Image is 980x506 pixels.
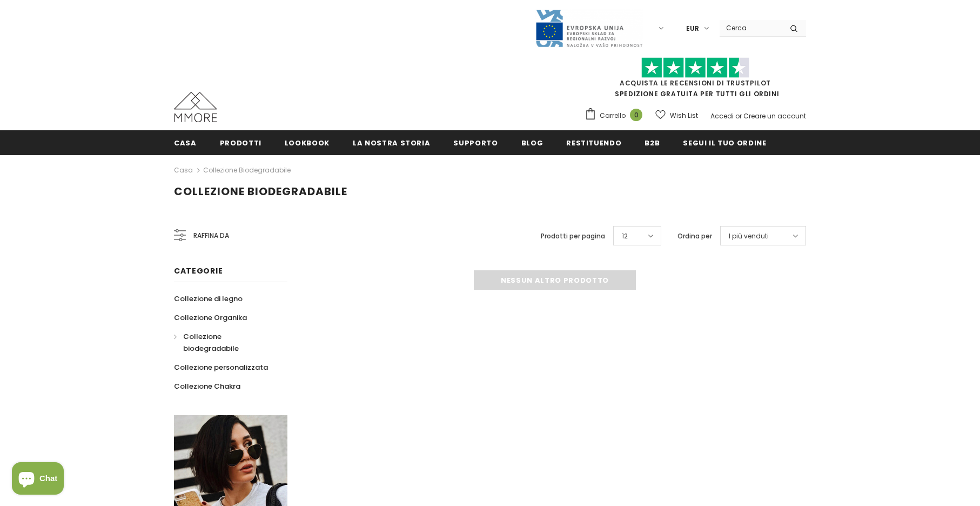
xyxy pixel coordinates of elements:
a: Collezione biodegradabile [174,327,276,358]
span: Collezione biodegradabile [174,184,347,199]
a: Collezione biodegradabile [203,165,291,175]
span: SPEDIZIONE GRATUITA PER TUTTI GLI ORDINI [585,62,806,98]
span: Collezione Chakra [174,381,240,391]
span: or [735,111,742,121]
a: Blog [521,130,543,155]
a: Javni Razpis [535,23,643,32]
img: Casi MMORE [174,92,217,122]
a: La nostra storia [353,130,430,155]
input: Search Site [720,20,782,36]
a: Collezione personalizzata [174,358,268,377]
a: Carrello 0 [585,108,648,124]
span: Prodotti [220,138,261,148]
span: Collezione Organika [174,312,247,323]
span: I più venduti [729,231,769,242]
img: Fidati di Pilot Stars [641,57,749,78]
label: Prodotti per pagina [541,231,605,242]
a: Segui il tuo ordine [683,130,766,155]
span: La nostra storia [353,138,430,148]
span: 12 [622,231,628,242]
span: Carrello [600,110,626,121]
img: Javni Razpis [535,9,643,48]
span: Wish List [670,110,698,121]
span: Blog [521,138,543,148]
a: Prodotti [220,130,261,155]
span: Segui il tuo ordine [683,138,766,148]
label: Ordina per [677,231,712,242]
a: Casa [174,130,197,155]
span: B2B [645,138,660,148]
a: Creare un account [743,111,806,121]
span: Categorie [174,265,223,276]
span: Restituendo [566,138,621,148]
a: Casa [174,164,193,177]
span: EUR [686,23,699,34]
a: supporto [453,130,498,155]
span: supporto [453,138,498,148]
a: Restituendo [566,130,621,155]
a: Lookbook [285,130,330,155]
span: Collezione personalizzata [174,362,268,372]
a: Accedi [710,111,734,121]
span: Casa [174,138,197,148]
a: Collezione di legno [174,289,243,308]
span: 0 [630,109,642,121]
span: Raffina da [193,230,229,242]
a: Wish List [655,106,698,125]
a: Collezione Organika [174,308,247,327]
span: Collezione biodegradabile [183,331,239,354]
a: Acquista le recensioni di TrustPilot [620,78,771,88]
a: B2B [645,130,660,155]
span: Collezione di legno [174,294,243,304]
inbox-online-store-chat: Shopify online store chat [9,462,67,497]
span: Lookbook [285,138,330,148]
a: Collezione Chakra [174,377,240,396]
